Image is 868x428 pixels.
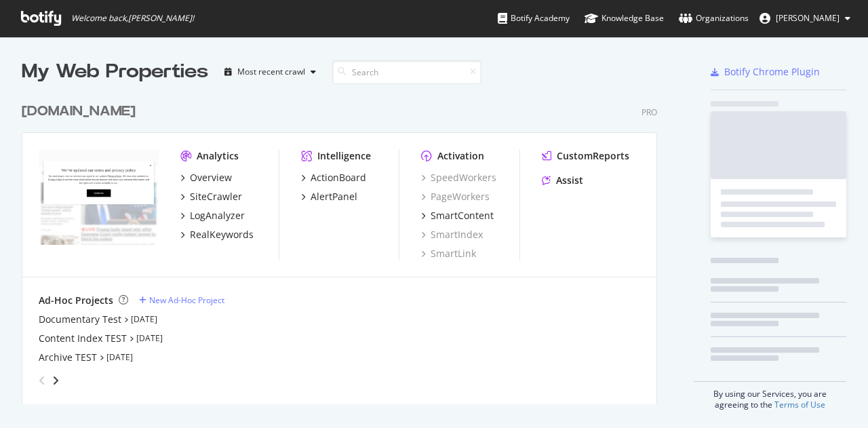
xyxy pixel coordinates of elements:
div: RealKeywords [190,228,254,241]
a: [DATE] [131,313,157,325]
a: SpeedWorkers [421,171,496,184]
a: [DATE] [106,351,133,363]
div: Ad-Hoc Projects [39,294,113,307]
div: My Web Properties [22,58,208,85]
a: New Ad-Hoc Project [139,294,224,306]
div: angle-right [51,374,60,387]
div: Activation [437,149,484,163]
div: Organizations [679,12,749,25]
div: Most recent crawl [237,68,305,76]
a: [DATE] [136,332,163,344]
a: SmartIndex [421,228,483,241]
div: Knowledge Base [585,12,664,25]
a: Overview [180,171,232,184]
a: LogAnalyzer [180,209,245,222]
a: Terms of Use [774,399,825,410]
div: By using our Services, you are agreeing to the [694,381,846,410]
div: SmartContent [431,209,494,222]
button: [PERSON_NAME] [749,7,861,29]
div: ActionBoard [311,171,366,184]
a: PageWorkers [421,190,490,203]
div: Analytics [197,149,239,163]
a: Archive TEST [39,351,97,364]
span: Adam Lawley [776,12,840,24]
a: RealKeywords [180,228,254,241]
a: [DOMAIN_NAME] [22,102,141,121]
div: angle-left [33,370,51,391]
a: SmartLink [421,247,476,260]
a: AlertPanel [301,190,357,203]
div: AlertPanel [311,190,357,203]
button: Most recent crawl [219,61,321,83]
span: Welcome back, [PERSON_NAME] ! [71,13,194,24]
a: Documentary Test [39,313,121,326]
a: CustomReports [542,149,629,163]
a: SmartContent [421,209,494,222]
div: Overview [190,171,232,184]
div: CustomReports [557,149,629,163]
div: Botify Academy [498,12,570,25]
a: Assist [542,174,583,187]
div: grid [22,85,668,404]
div: Pro [642,106,657,118]
div: SiteCrawler [190,190,242,203]
div: Botify Chrome Plugin [724,65,820,79]
div: Assist [556,174,583,187]
div: New Ad-Hoc Project [149,294,224,306]
a: ActionBoard [301,171,366,184]
div: Intelligence [317,149,371,163]
div: LogAnalyzer [190,209,245,222]
input: Search [332,60,481,84]
a: SiteCrawler [180,190,242,203]
img: www.bbc.com [39,149,159,246]
div: [DOMAIN_NAME] [22,102,136,121]
a: Botify Chrome Plugin [711,65,820,79]
a: Content Index TEST [39,332,127,345]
